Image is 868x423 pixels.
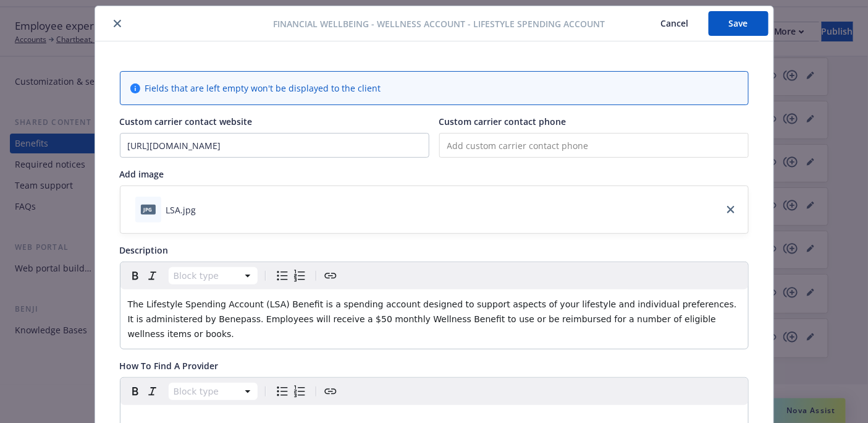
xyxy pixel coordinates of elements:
[120,116,253,127] span: Custom carrier contact website
[144,383,161,400] button: Italic
[144,267,161,284] button: Italic
[120,134,429,157] input: Add custom carrier contact website
[291,267,308,284] button: Numbered list
[273,17,605,30] span: Financial Wellbeing - Wellness Account - Lifestyle Spending Account
[141,205,156,214] span: jpg
[322,267,339,284] button: Create link
[127,267,144,284] button: Bold
[201,203,211,216] button: download file
[110,16,125,31] button: close
[709,11,769,36] button: Save
[128,299,740,339] span: The Lifestyle Spending Account (LSA) Benefit is a spending account designed to support aspects of...
[274,383,291,400] button: Bulleted list
[145,82,381,95] span: Fields that are left empty won't be displayed to the client
[120,289,748,349] div: editable markdown
[274,383,308,400] div: toggle group
[169,267,258,284] button: Block type
[274,267,291,284] button: Bulleted list
[166,203,196,216] div: LSA.jpg
[169,383,258,400] button: Block type
[120,360,219,372] span: How To Find A Provider
[291,383,308,400] button: Numbered list
[322,383,339,400] button: Create link
[641,11,709,36] button: Cancel
[274,267,308,284] div: toggle group
[439,133,749,158] input: Add custom carrier contact phone
[127,383,144,400] button: Bold
[120,168,164,180] span: Add image
[120,244,169,256] span: Description
[723,202,738,217] a: close
[439,116,567,127] span: Custom carrier contact phone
